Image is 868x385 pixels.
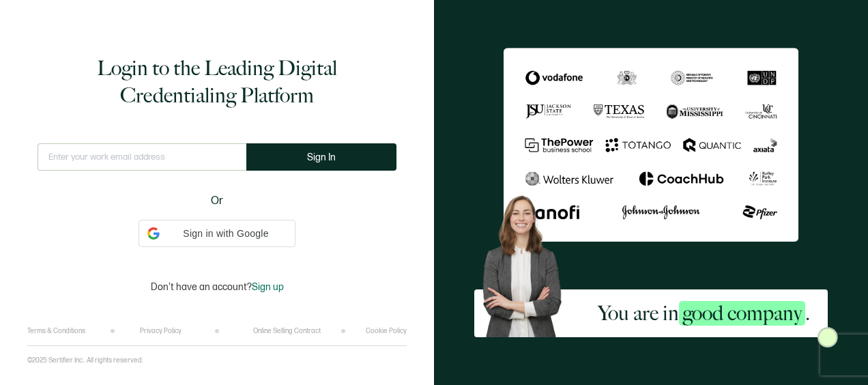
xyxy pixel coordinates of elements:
a: Terms & Conditions [27,327,85,335]
div: Sign in with Google [139,220,295,247]
a: Online Selling Contract [253,327,321,335]
p: ©2025 Sertifier Inc.. All rights reserved. [27,356,143,365]
img: Sertifier Login - You are in <span class="strong-h">good company</span>. Hero [474,188,581,337]
a: Privacy Policy [140,327,182,335]
a: Cookie Policy [366,327,407,335]
h1: Login to the Leading Digital Credentialing Platform [38,55,396,109]
img: Sertifier Login - You are in <span class="strong-h">good company</span>. [504,48,798,242]
h2: You are in . [598,300,810,327]
p: Don't have an account? [151,281,284,293]
button: Sign In [246,143,396,171]
input: Enter your work email address [38,143,246,171]
img: Sertifier Login [818,327,838,347]
span: Sign in with Google [165,227,287,241]
span: Sign up [252,281,284,293]
span: good company [679,301,805,326]
span: Or [211,192,223,210]
span: Sign In [307,152,336,162]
